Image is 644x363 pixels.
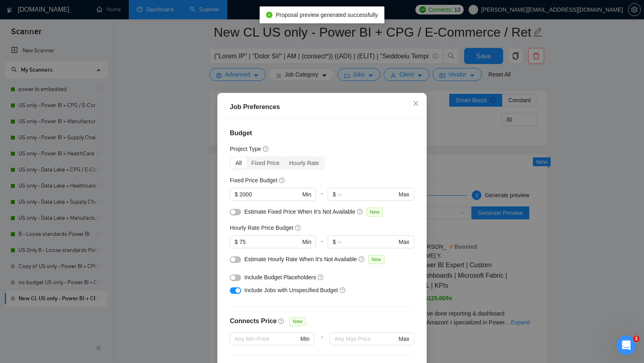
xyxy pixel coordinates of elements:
span: Estimate Hourly Rate When It’s Not Available [244,256,357,262]
h5: Hourly Rate Price Budget [230,223,293,232]
span: question-circle [295,225,301,231]
span: Min [302,190,312,199]
span: close [413,100,419,107]
span: question-circle [278,318,285,324]
input: 0 [239,190,301,199]
span: $ [235,190,238,199]
input: Any Min Price [235,334,299,343]
span: Proposal preview generated successfully [276,12,378,18]
span: New [368,255,384,264]
span: question-circle [279,177,285,184]
input: ∞ [337,190,397,199]
h5: Project Type [230,144,261,153]
h5: Fixed Price Budget [230,176,277,185]
span: $ [332,237,336,246]
span: question-circle [318,274,324,280]
input: Any Max Price [334,334,397,343]
span: Estimate Fixed Price When It’s Not Available [244,208,355,215]
span: check-circle [266,12,272,18]
span: Include Jobs with Unspecified Budget [244,287,338,293]
div: All [231,157,247,169]
span: Include Budget Placeholders [244,274,316,280]
h4: Budget [230,128,414,138]
div: - [314,332,330,355]
div: - [316,235,328,255]
h4: Connects Price [230,316,277,326]
div: Hourly Rate [285,157,324,169]
input: 0 [239,237,301,246]
span: Min [302,237,312,246]
span: question-circle [340,287,346,293]
span: question-circle [263,146,269,152]
div: Fixed Price [247,157,285,169]
span: $ [332,190,336,199]
span: Max [399,237,409,246]
span: question-circle [359,256,365,262]
span: New [367,208,383,217]
span: Max [399,334,409,343]
iframe: Intercom live chat [617,336,636,355]
span: Max [399,190,409,199]
span: $ [235,237,238,246]
span: 1 [633,336,640,342]
input: ∞ [337,237,397,246]
div: - [316,188,328,207]
span: New [289,317,305,326]
button: Close [405,93,427,115]
span: question-circle [357,208,363,215]
span: Min [300,334,310,343]
div: Job Preferences [230,102,414,112]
